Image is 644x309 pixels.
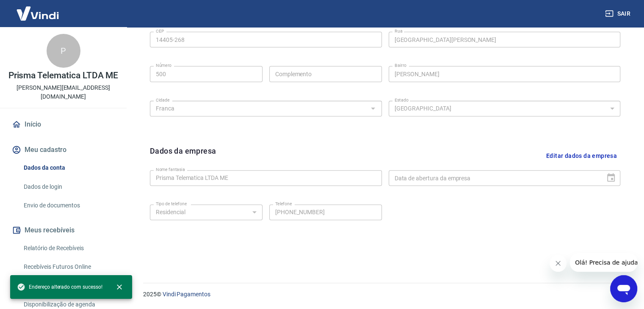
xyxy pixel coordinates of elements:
label: Estado [395,97,409,103]
img: Vindi [10,0,65,26]
a: Recebíveis Futuros Online [20,258,116,276]
label: Cidade [156,97,169,103]
button: Meu cadastro [10,141,116,159]
iframe: Fechar mensagem [550,255,567,272]
div: P [47,34,80,68]
label: Nome fantasia [156,166,185,173]
a: Relatório de Recebíveis [20,240,116,257]
button: Meus recebíveis [10,221,116,240]
button: close [110,278,129,296]
input: Digite aqui algumas palavras para buscar a cidade [152,103,365,114]
p: [PERSON_NAME][EMAIL_ADDRESS][DOMAIN_NAME] [7,83,120,101]
label: Tipo de telefone [156,201,187,207]
label: Telefone [275,201,292,207]
iframe: Mensagem da empresa [570,253,637,272]
span: Endereço alterado com sucesso! [17,283,102,291]
a: Início [10,115,116,134]
button: Sair [603,6,634,22]
span: Olá! Precisa de ajuda? [5,6,71,13]
label: Rua [395,28,403,34]
input: DD/MM/YYYY [389,170,600,186]
label: Número [156,62,171,69]
a: Vindi Pagamentos [163,291,210,298]
label: CEP [156,28,164,34]
h6: Dados da empresa [150,145,216,167]
a: Dados da conta [20,159,116,177]
a: Dados de login [20,178,116,196]
p: Prisma Telematica LTDA ME [8,71,119,80]
a: Envio de documentos [20,197,116,214]
label: Bairro [395,62,406,69]
iframe: Botão para abrir a janela de mensagens [610,275,637,302]
p: 2025 © [143,290,624,299]
button: Editar dados da empresa [543,145,620,167]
